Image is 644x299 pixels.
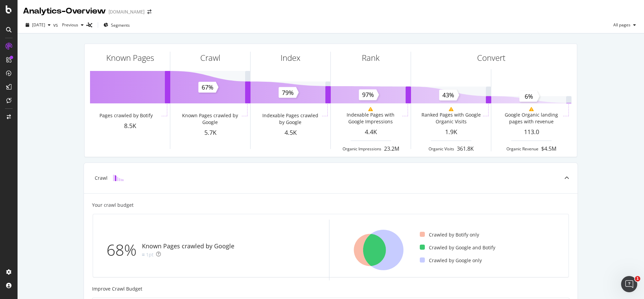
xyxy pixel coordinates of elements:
[384,145,399,153] div: 23.2M
[95,175,108,181] div: Crawl
[23,5,106,17] div: Analytics - Overview
[23,20,53,30] button: [DATE]
[99,112,153,119] div: Pages crawled by Botify
[331,128,411,136] div: 4.4K
[420,257,482,264] div: Crawled by Google only
[92,202,134,208] div: Your crawl budget
[170,128,250,137] div: 5.7K
[281,52,300,64] div: Index
[260,112,320,126] div: Indexable Pages crawled by Google
[111,22,130,28] span: Segments
[147,9,151,14] div: arrow-right-arrow-left
[420,231,479,238] div: Crawled by Botify only
[142,254,145,256] img: Equal
[340,111,401,125] div: Indexable Pages with Google Impressions
[113,175,124,181] img: block-icon
[621,276,637,292] iframe: Intercom live chat
[635,276,640,281] span: 1
[146,251,153,258] div: 1pt
[59,20,86,30] button: Previous
[59,22,78,28] span: Previous
[611,22,631,28] span: All pages
[420,244,495,251] div: Crawled by Google and Botify
[101,20,133,30] button: Segments
[200,52,220,64] div: Crawl
[109,8,145,15] div: [DOMAIN_NAME]
[53,22,59,28] span: vs
[343,146,381,152] div: Organic Impressions
[90,122,170,130] div: 8.5K
[92,285,569,292] div: Improve Crawl Budget
[142,242,234,251] div: Known Pages crawled by Google
[106,52,154,64] div: Known Pages
[251,128,330,137] div: 4.5K
[180,112,240,126] div: Known Pages crawled by Google
[107,239,142,261] div: 68%
[32,22,45,28] span: 2025 Aug. 17th
[611,20,639,30] button: All pages
[362,52,380,64] div: Rank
